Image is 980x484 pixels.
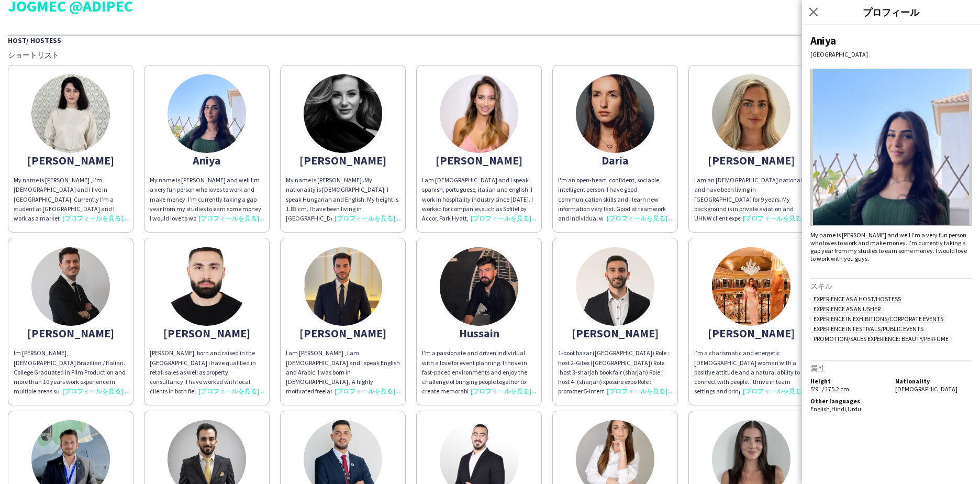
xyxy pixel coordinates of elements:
[694,348,808,396] div: I’m a charismatic and energetic [DEMOGRAPHIC_DATA] woman with a positive attitude and a natural a...
[440,247,518,326] img: thumb-2515096a-1237-4e11-847e-ef6f4d90c0ca.jpg
[810,315,946,323] span: Experience in Exhibitions/Corporate Events
[31,247,110,326] img: thumb-67863c07a8814.jpeg
[810,325,927,333] span: Experience in Festivals/Public Events
[150,175,264,223] div: My name is [PERSON_NAME] and well I’m a very fun person who loves to work and make money. I’m cur...
[576,74,654,153] img: thumb-a3aa1708-8b7e-4678-bafe-798ea0816525.jpg
[558,328,672,338] div: [PERSON_NAME]
[810,231,972,262] div: My name is [PERSON_NAME] and well I’m a very fun person who loves to work and make money. I’m cur...
[810,335,952,343] span: Promotion/Sales Experience: Beauty/Perfume
[810,405,831,413] span: English ,
[694,156,808,165] div: [PERSON_NAME]
[31,74,110,153] img: thumb-65fd4304e6b47.jpeg
[810,364,972,373] h3: 属性
[802,5,980,19] h3: プロフィール
[848,405,861,413] span: Urdu
[810,295,904,303] span: Experience as a Host/Hostess
[712,74,790,153] img: thumb-68515fe5e9619.jpeg
[150,328,264,338] div: [PERSON_NAME]
[14,348,128,396] div: Im [PERSON_NAME], [DEMOGRAPHIC_DATA] Brazilian / Italian. College Graduated in Film Production an...
[576,247,654,326] img: thumb-65766f85d47dc.jpeg
[810,397,887,405] h5: Other languages
[712,247,790,326] img: thumb-cf0698f7-a19a-41da-8f81-87de45a19828.jpg
[558,156,672,165] div: Daria
[810,305,884,313] span: Experience as an Usher
[558,175,672,223] div: I'm an open-heart, confident, sociable, intelligent person. I have good communication skills and ...
[14,156,128,165] div: [PERSON_NAME]
[810,281,972,291] h3: スキル
[422,348,536,396] div: I'm a passionate and driven individual with a love for event planning. I thrive in fast-paced env...
[831,405,848,413] span: Hindi ,
[8,35,972,45] div: Host/ Hostess
[422,175,536,223] div: I am [DEMOGRAPHIC_DATA] and I speak spanish, portuguese, italian and english. I work in hospitali...
[810,385,849,393] span: 5'9" / 175.2 cm
[558,348,672,396] div: 1-boot bazar ([GEOGRAPHIC_DATA]) Role : host 2-Gitex ([GEOGRAPHIC_DATA]) Role :host 3-sharjah boo...
[304,247,382,326] img: thumb-673f2cb32bec2.jpeg
[168,247,246,326] img: thumb-67e4d57c322ab.jpeg
[304,74,382,153] img: thumb-67dbbf4d779c2.jpeg
[286,156,400,165] div: [PERSON_NAME]
[286,176,399,279] span: My name is [PERSON_NAME] .My nationality is [DEMOGRAPHIC_DATA]. I speak Hungarian and English. My...
[694,328,808,338] div: [PERSON_NAME]
[810,34,972,48] div: Aniya
[422,328,536,338] div: Hussain
[440,74,518,153] img: thumb-644d58d29460c.jpeg
[422,156,536,165] div: [PERSON_NAME]
[8,50,972,60] div: ショートリスト
[150,156,264,165] div: Aniya
[14,175,128,223] div: My name is [PERSON_NAME] , I’m [DEMOGRAPHIC_DATA] and I live in [GEOGRAPHIC_DATA]. Currently I’m ...
[286,348,400,396] div: I am [PERSON_NAME] , I am [DEMOGRAPHIC_DATA] and I speak English and Arabic. I was born in [DEMOG...
[150,348,264,396] div: [PERSON_NAME], born and raised in the [GEOGRAPHIC_DATA] i have qualified in retail sales as well ...
[895,385,957,393] span: [DEMOGRAPHIC_DATA]
[810,69,972,226] img: クルーのアバターまたは写真
[895,377,972,385] h5: Nationality
[810,377,887,385] h5: Height
[168,74,246,153] img: thumb-67797ab2cf2b6.jpeg
[14,328,128,338] div: [PERSON_NAME]
[694,175,808,223] div: I am an [DEMOGRAPHIC_DATA] national and have been living in [GEOGRAPHIC_DATA] for 9 years. My bac...
[286,328,400,338] div: [PERSON_NAME]
[810,50,972,58] div: [GEOGRAPHIC_DATA]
